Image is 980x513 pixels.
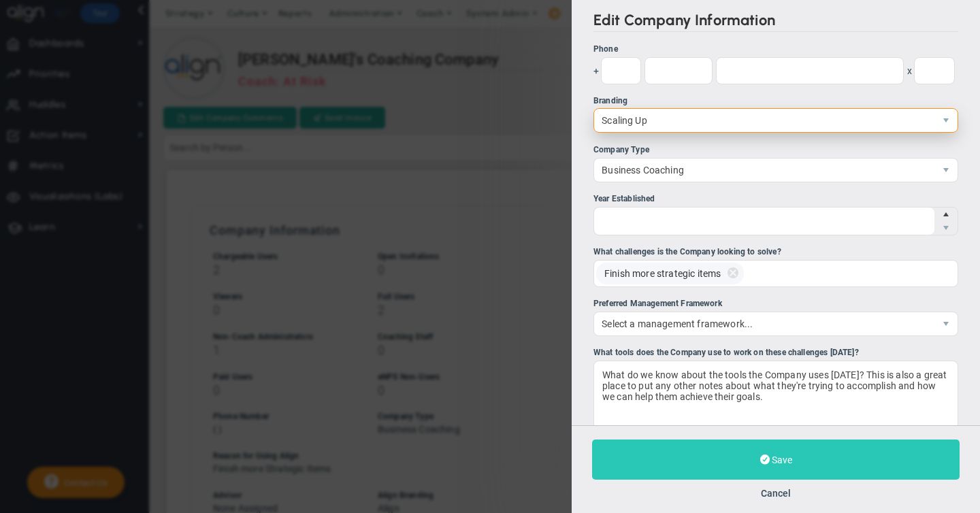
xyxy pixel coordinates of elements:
input: Phone + x [914,57,955,84]
button: Cancel [761,488,791,499]
input: Year Established [594,208,934,235]
div: Company Type [593,144,958,156]
input: Phone + x [716,57,904,84]
span: + [593,57,599,84]
div: What challenges is the Company looking to solve? [593,246,958,259]
input: What challenges is the Company looking to solve? Finish more strategic itemsdelete [751,261,781,285]
span: select [934,159,958,182]
span: select [934,312,958,335]
span: Save [772,454,792,465]
div: Preferred Management Framework [593,297,958,310]
div: Year Established [593,193,958,205]
input: Phone + x [601,57,641,84]
div: What tools does the Company use to work on these challenges [DATE]? [593,346,958,359]
div: What do we know about the tools the Company uses [DATE]? This is also a great place to put any ot... [593,361,958,463]
span: Finish more strategic items [604,265,721,282]
input: Phone + x [644,57,713,84]
button: Save [592,440,960,480]
span: select [934,109,958,132]
span: Increase value [934,208,958,221]
span: Decrease value [934,221,958,235]
span: Scaling Up [594,109,934,132]
div: Branding [593,95,958,107]
span: Business Coaching [594,159,934,182]
span: delete [725,263,740,284]
span: x [907,57,912,84]
span: Select a management framework... [594,312,934,335]
div: Phone [593,43,958,56]
h2: Edit Company Information [593,11,958,32]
